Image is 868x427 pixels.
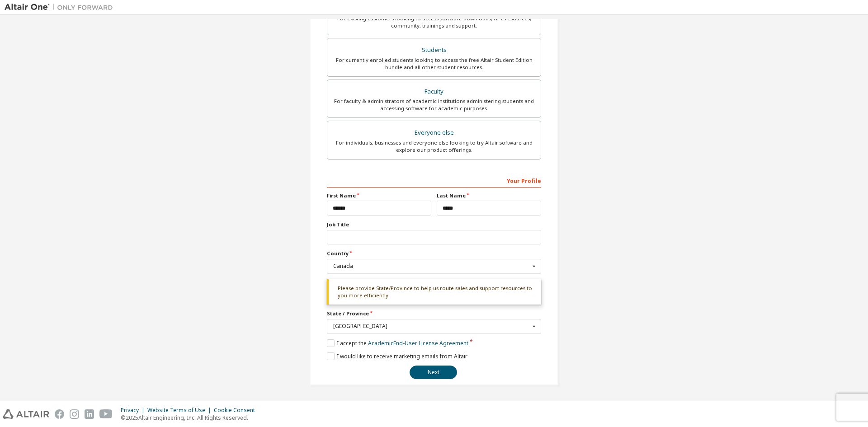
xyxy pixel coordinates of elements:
div: Your Profile [327,173,541,188]
div: Everyone else [333,127,535,139]
div: Canada [333,263,530,269]
div: For existing customers looking to access software downloads, HPC resources, community, trainings ... [333,15,535,29]
div: Students [333,44,535,56]
div: [GEOGRAPHIC_DATA] [333,324,530,329]
label: I accept the [327,339,468,347]
img: facebook.svg [55,409,64,419]
img: instagram.svg [70,409,79,419]
div: For currently enrolled students looking to access the free Altair Student Edition bundle and all ... [333,56,535,71]
div: For individuals, businesses and everyone else looking to try Altair software and explore our prod... [333,139,535,154]
div: Cookie Consent [214,407,260,414]
img: Altair One [5,3,118,12]
div: Please provide State/Province to help us route sales and support resources to you more efficiently. [327,279,541,305]
img: youtube.svg [99,409,113,419]
label: Last Name [437,192,541,199]
div: Faculty [333,85,535,98]
label: First Name [327,192,431,199]
div: Website Terms of Use [147,407,214,414]
div: For faculty & administrators of academic institutions administering students and accessing softwa... [333,98,535,112]
img: altair_logo.svg [3,409,49,419]
label: Country [327,250,541,257]
p: © 2025 Altair Engineering, Inc. All Rights Reserved. [121,414,260,422]
button: Next [410,366,457,379]
div: Privacy [121,407,147,414]
label: State / Province [327,310,541,317]
img: linkedin.svg [85,409,94,419]
a: Academic End-User License Agreement [368,339,468,347]
label: Job Title [327,221,541,228]
label: I would like to receive marketing emails from Altair [327,352,467,360]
